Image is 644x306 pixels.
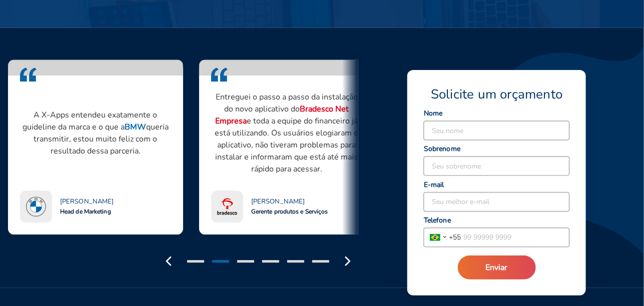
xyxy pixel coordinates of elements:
span: [PERSON_NAME] [251,197,305,205]
span: Head de Marketing [60,207,111,215]
input: Seu melhor e-mail [424,192,569,211]
span: [PERSON_NAME] [60,197,114,205]
span: Enviar [486,262,508,273]
input: Seu sobrenome [424,156,569,175]
span: + 55 [449,232,461,242]
span: Gerente produtos e Serviços [251,207,328,215]
strong: BMW [125,121,146,132]
span: Solicite um orçamento [431,86,562,103]
input: Seu nome [424,121,569,140]
button: Enviar [458,255,536,279]
p: A X-Apps entendeu exatamente o guideline da marca e o que a queria transmitir, estou muito feliz ... [20,109,171,157]
input: 99 99999 9999 [461,228,569,247]
p: Entreguei o passo a passo da instalação do novo aplicativo do e toda a equipe do financeiro já es... [211,91,362,175]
